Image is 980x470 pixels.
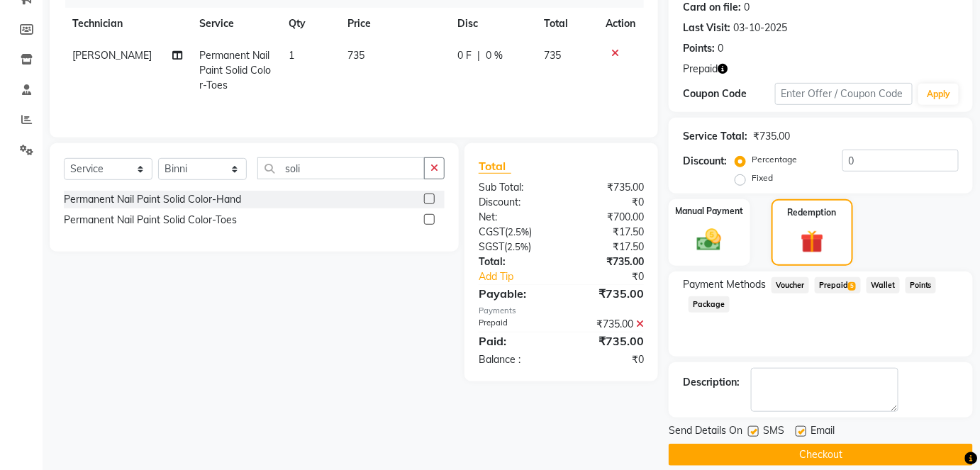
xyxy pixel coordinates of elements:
[468,285,562,302] div: Payable:
[561,332,655,349] div: ₹735.00
[669,444,973,466] button: Checkout
[733,21,787,35] div: 03-10-2025
[683,21,730,35] div: Last Visit:
[763,423,784,441] span: SMS
[347,49,364,62] span: 735
[468,269,577,284] a: Add Tip
[772,277,809,293] span: Voucher
[683,277,766,292] span: Payment Methods
[468,332,562,349] div: Paid:
[683,41,715,56] div: Points:
[507,241,528,252] span: 2.5%
[468,210,562,225] div: Net:
[561,352,655,367] div: ₹0
[339,8,448,40] th: Price
[683,129,747,144] div: Service Total:
[675,205,743,218] label: Manual Payment
[64,213,237,228] div: Permanent Nail Paint Solid Color-Toes
[468,254,562,269] div: Total:
[669,423,742,441] span: Send Details On
[457,48,472,63] span: 0 F
[561,317,655,332] div: ₹735.00
[788,206,837,219] label: Redemption
[64,192,241,207] div: Permanent Nail Paint Solid Color-Hand
[561,225,655,240] div: ₹17.50
[479,240,504,253] span: SGST
[64,8,191,40] th: Technician
[848,282,856,291] span: 5
[200,49,272,91] span: Permanent Nail Paint Solid Color-Toes
[561,210,655,225] div: ₹700.00
[468,195,562,210] div: Discount:
[918,84,959,105] button: Apply
[289,49,294,62] span: 1
[718,41,723,56] div: 0
[753,129,790,144] div: ₹735.00
[479,159,511,174] span: Total
[775,83,913,105] input: Enter Offer / Coupon Code
[815,277,861,293] span: Prepaid
[811,423,835,441] span: Email
[561,240,655,254] div: ₹17.50
[561,195,655,210] div: ₹0
[468,240,562,254] div: ( )
[683,375,740,390] div: Description:
[486,48,503,63] span: 0 %
[794,228,831,257] img: _gift.svg
[468,352,562,367] div: Balance :
[906,277,937,293] span: Points
[280,8,339,40] th: Qty
[867,277,900,293] span: Wallet
[561,285,655,302] div: ₹735.00
[535,8,597,40] th: Total
[752,153,797,166] label: Percentage
[468,225,562,240] div: ( )
[683,86,775,101] div: Coupon Code
[468,180,562,195] div: Sub Total:
[683,62,718,77] span: Prepaid
[449,8,536,40] th: Disc
[479,305,644,317] div: Payments
[544,49,561,62] span: 735
[257,157,425,179] input: Search or Scan
[477,48,480,63] span: |
[72,49,152,62] span: [PERSON_NAME]
[468,317,562,332] div: Prepaid
[191,8,280,40] th: Service
[597,8,644,40] th: Action
[561,254,655,269] div: ₹735.00
[561,180,655,195] div: ₹735.00
[508,226,529,237] span: 2.5%
[752,172,773,184] label: Fixed
[577,269,655,284] div: ₹0
[689,296,730,313] span: Package
[689,226,729,254] img: _cash.svg
[683,154,727,169] div: Discount:
[479,225,505,238] span: CGST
